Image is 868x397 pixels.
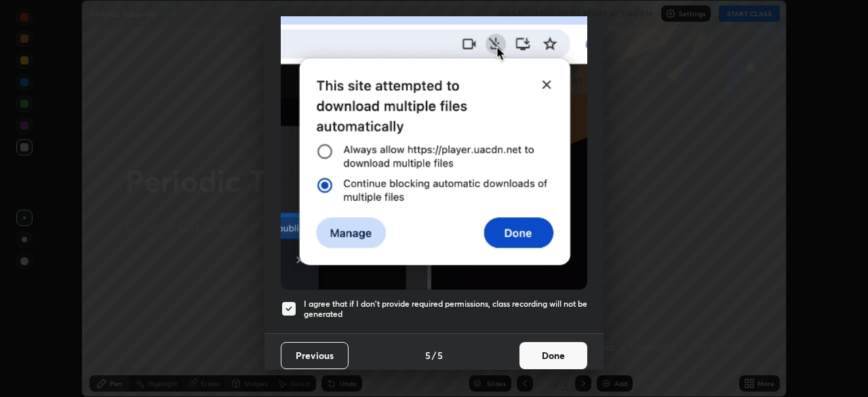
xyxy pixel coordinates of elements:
h4: 5 [425,348,431,362]
button: Done [519,342,587,369]
h5: I agree that if I don't provide required permissions, class recording will not be generated [304,299,587,320]
h4: / [432,348,436,362]
h4: 5 [437,348,443,362]
button: Previous [281,342,349,369]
